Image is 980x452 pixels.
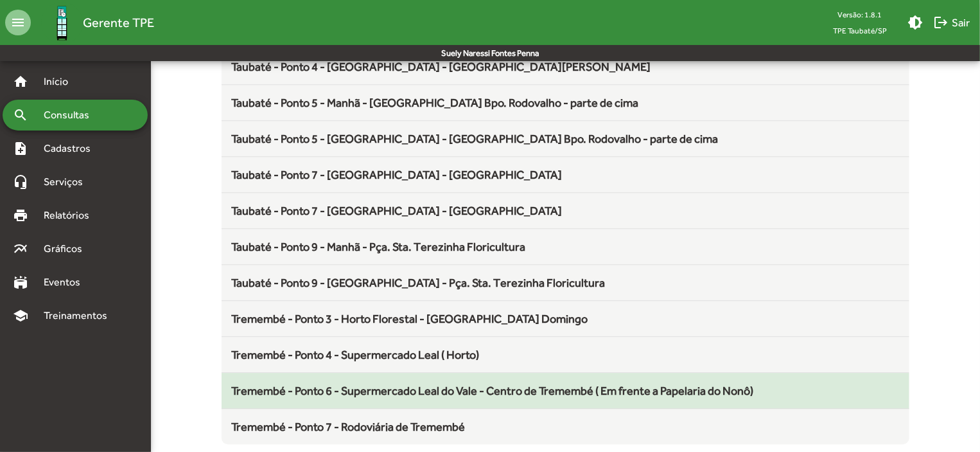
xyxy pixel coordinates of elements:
[232,312,588,325] span: Tremembé - Ponto 3 - Horto Florestal - [GEOGRAPHIC_DATA] Domingo
[13,208,28,223] mat-icon: print
[83,12,154,33] span: Gerente TPE
[36,141,107,156] span: Cadastros
[36,74,87,89] span: Início
[928,11,975,34] button: Sair
[232,96,639,109] span: Taubaté - Ponto 5 - Manhã - [GEOGRAPHIC_DATA] Bpo. Rodovalho - parte de cima
[232,420,466,433] span: Tremembé - Ponto 7 - Rodoviária de Tremembé
[36,107,106,123] span: Consultas
[232,384,754,397] span: Tremembé - Ponto 6 - Supermercado Leal do Vale - Centro de Tremembé ( Em frente a Papelaria do Nonô)
[13,74,28,89] mat-icon: home
[933,11,970,34] span: Sair
[5,10,31,35] mat-icon: menu
[41,2,83,44] img: Logo
[232,240,526,253] span: Taubaté - Ponto 9 - Manhã - Pça. Sta. Terezinha Floricultura
[232,276,606,289] span: Taubaté - Ponto 9 - [GEOGRAPHIC_DATA] - Pça. Sta. Terezinha Floricultura
[907,15,923,30] mat-icon: brightness_medium
[13,275,28,290] mat-icon: stadium
[823,23,897,39] span: TPE Taubaté/SP
[13,141,28,156] mat-icon: note_add
[232,348,480,361] span: Tremembé - Ponto 4 - Supermercado Leal ( Horto)
[36,208,106,223] span: Relatórios
[36,174,100,190] span: Serviços
[232,132,719,145] span: Taubaté - Ponto 5 - [GEOGRAPHIC_DATA] - [GEOGRAPHIC_DATA] Bpo. Rodovalho - parte de cima
[232,168,563,181] span: Taubaté - Ponto 7 - [GEOGRAPHIC_DATA] - [GEOGRAPHIC_DATA]
[13,174,28,190] mat-icon: headset_mic
[933,15,949,30] mat-icon: logout
[823,6,897,23] div: Versão: 1.8.1
[13,308,28,323] mat-icon: school
[36,308,123,323] span: Treinamentos
[31,2,154,44] a: Gerente TPE
[13,107,28,123] mat-icon: search
[13,241,28,257] mat-icon: multiline_chart
[36,275,98,290] span: Eventos
[232,60,651,73] span: Taubaté - Ponto 4 - [GEOGRAPHIC_DATA] - [GEOGRAPHIC_DATA][PERSON_NAME]
[232,204,563,217] span: Taubaté - Ponto 7 - [GEOGRAPHIC_DATA] - [GEOGRAPHIC_DATA]
[36,241,100,257] span: Gráficos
